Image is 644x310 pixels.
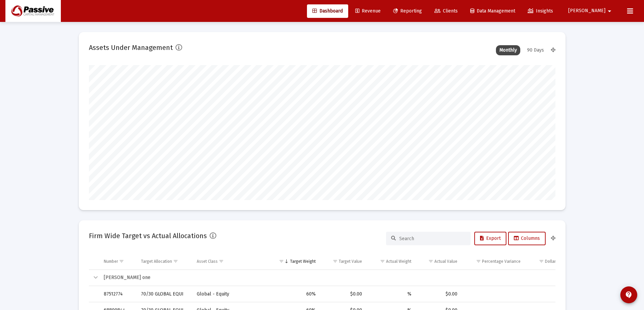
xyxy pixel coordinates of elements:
[625,291,633,299] mat-icon: contact_support
[307,4,348,18] a: Dashboard
[480,235,501,241] span: Export
[393,8,422,14] span: Reporting
[474,232,506,245] button: Export
[325,291,362,298] div: $0.00
[421,291,458,298] div: $0.00
[192,286,271,302] td: Global - Equity
[136,253,192,270] td: Column Target Allocation
[372,291,411,298] div: %
[429,4,463,18] a: Clients
[522,4,558,18] a: Insights
[528,8,553,14] span: Insights
[476,259,481,264] span: Show filter options for column 'Percentage Variance'
[367,253,416,270] td: Column Actual Weight
[136,286,192,302] td: 70/30 GLOBAL EQUI
[399,236,466,242] input: Search
[312,8,343,14] span: Dashboard
[434,8,458,14] span: Clients
[524,45,547,55] div: 90 Days
[388,4,427,18] a: Reporting
[89,230,207,241] h2: Firm Wide Target vs Actual Allocations
[465,4,521,18] a: Data Management
[508,232,546,245] button: Columns
[605,4,614,18] mat-icon: arrow_drop_down
[350,4,386,18] a: Revenue
[99,286,136,302] td: 87512774
[539,259,544,264] span: Show filter options for column 'Dollar Variance'
[386,259,411,264] div: Actual Weight
[173,259,178,264] span: Show filter options for column 'Target Allocation'
[271,253,320,270] td: Column Target Weight
[380,259,385,264] span: Show filter options for column 'Actual Weight'
[333,259,338,264] span: Show filter options for column 'Target Value'
[568,8,605,14] span: [PERSON_NAME]
[10,4,56,18] img: Dashboard
[496,45,520,55] div: Monthly
[197,259,218,264] div: Asset Class
[104,259,118,264] div: Number
[89,270,99,286] td: Collapse
[276,291,316,298] div: 60%
[434,259,457,264] div: Actual Value
[514,235,540,241] span: Columns
[119,259,124,264] span: Show filter options for column 'Number'
[530,291,573,298] div: $0.00
[482,259,521,264] div: Percentage Variance
[525,253,579,270] td: Column Dollar Variance
[192,253,271,270] td: Column Asset Class
[560,4,622,18] button: [PERSON_NAME]
[279,259,284,264] span: Show filter options for column 'Target Weight'
[99,253,136,270] td: Column Number
[462,253,525,270] td: Column Percentage Variance
[290,259,316,264] div: Target Weight
[355,8,381,14] span: Revenue
[141,259,172,264] div: Target Allocation
[470,8,515,14] span: Data Management
[320,253,366,270] td: Column Target Value
[104,274,573,281] div: [PERSON_NAME] one
[416,253,462,270] td: Column Actual Value
[339,259,362,264] div: Target Value
[219,259,224,264] span: Show filter options for column 'Asset Class'
[428,259,433,264] span: Show filter options for column 'Actual Value'
[89,42,173,53] h2: Assets Under Management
